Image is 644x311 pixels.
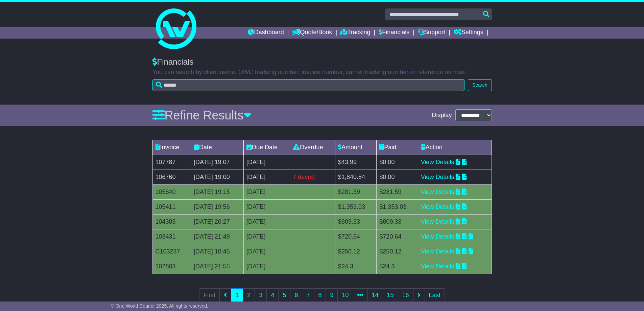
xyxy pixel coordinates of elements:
[191,170,244,184] td: [DATE] 19:00
[243,229,290,244] td: [DATE]
[421,263,454,270] a: View Details
[191,229,244,244] td: [DATE] 21:49
[377,155,418,170] td: $0.00
[191,155,244,170] td: [DATE] 19:07
[293,173,332,182] div: 7 day(s)
[266,288,279,302] a: 4
[278,288,290,302] a: 5
[337,288,353,302] a: 10
[421,218,454,225] a: View Details
[152,244,191,259] td: C103237
[425,288,445,302] a: Last
[152,108,252,122] a: Refine Results
[377,244,418,259] td: $250.12
[302,288,314,302] a: 7
[421,159,454,165] a: View Details
[421,174,454,180] a: View Details
[191,244,244,259] td: [DATE] 10:45
[432,112,452,119] span: Display
[243,155,290,170] td: [DATE]
[152,199,191,214] td: 105411
[398,288,413,302] a: 16
[377,170,418,184] td: $0.00
[314,288,326,302] a: 8
[243,259,290,274] td: [DATE]
[111,303,209,309] span: © One World Courier 2025. All rights reserved.
[383,288,398,302] a: 15
[191,140,244,155] td: Date
[367,288,383,302] a: 14
[152,69,492,76] p: You can search by client name, OWC tracking number, invoice number, carrier tracking number or re...
[335,229,377,244] td: $720.64
[421,188,454,195] a: View Details
[468,79,492,91] button: Search
[335,170,377,184] td: $1,840.84
[335,155,377,170] td: $43.99
[454,27,483,39] a: Settings
[377,214,418,229] td: $809.33
[191,259,244,274] td: [DATE] 21:55
[418,140,492,155] td: Action
[152,57,492,67] div: Financials
[152,184,191,199] td: 105840
[377,229,418,244] td: $720.64
[152,214,191,229] td: 104383
[340,27,370,39] a: Tracking
[243,184,290,199] td: [DATE]
[335,140,377,155] td: Amount
[377,184,418,199] td: $281.59
[379,27,409,39] a: Financials
[290,288,302,302] a: 6
[191,184,244,199] td: [DATE] 19:15
[243,214,290,229] td: [DATE]
[191,199,244,214] td: [DATE] 19:56
[152,140,191,155] td: Invoice
[377,259,418,274] td: $24.3
[152,155,191,170] td: 107787
[418,27,445,39] a: Support
[255,288,267,302] a: 3
[243,170,290,184] td: [DATE]
[243,288,255,302] a: 2
[243,140,290,155] td: Due Date
[290,140,335,155] td: Overdue
[421,203,454,210] a: View Details
[191,214,244,229] td: [DATE] 20:27
[292,27,332,39] a: Quote/Book
[421,248,454,255] a: View Details
[248,27,284,39] a: Dashboard
[377,140,418,155] td: Paid
[243,199,290,214] td: [DATE]
[326,288,338,302] a: 9
[152,259,191,274] td: 102803
[152,229,191,244] td: 103431
[152,170,191,184] td: 106760
[243,244,290,259] td: [DATE]
[335,214,377,229] td: $809.33
[377,199,418,214] td: $1,353.03
[335,259,377,274] td: $24.3
[335,184,377,199] td: $281.59
[335,244,377,259] td: $250.12
[421,233,454,240] a: View Details
[231,288,243,302] a: 1
[335,199,377,214] td: $1,353.03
